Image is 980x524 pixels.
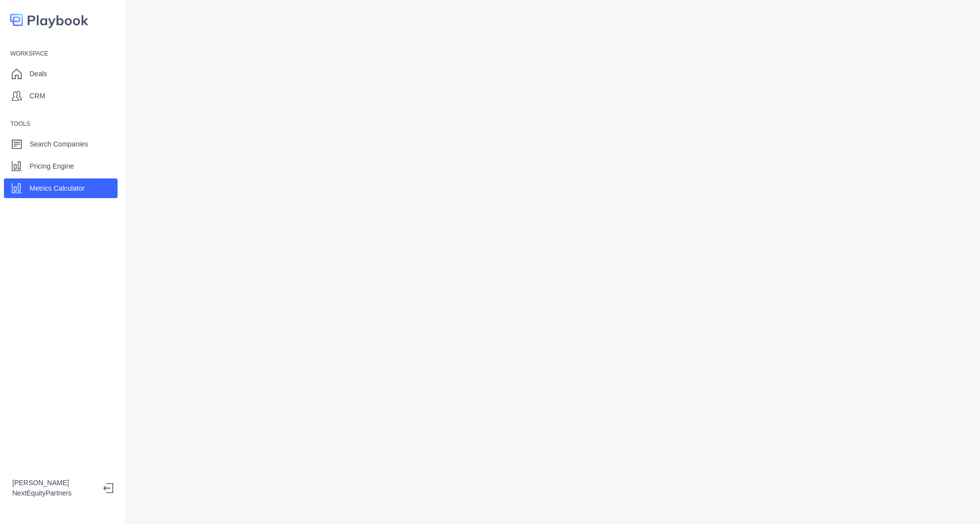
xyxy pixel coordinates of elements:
[142,10,964,514] iframe: Metrics Calculator
[12,488,95,498] p: NextEquityPartners
[30,91,45,101] p: CRM
[30,139,88,149] p: Search Companies
[12,478,95,488] p: [PERSON_NAME]
[30,69,47,79] p: Deals
[30,161,74,172] p: Pricing Engine
[30,183,85,194] p: Metrics Calculator
[10,10,89,30] img: logo-colored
